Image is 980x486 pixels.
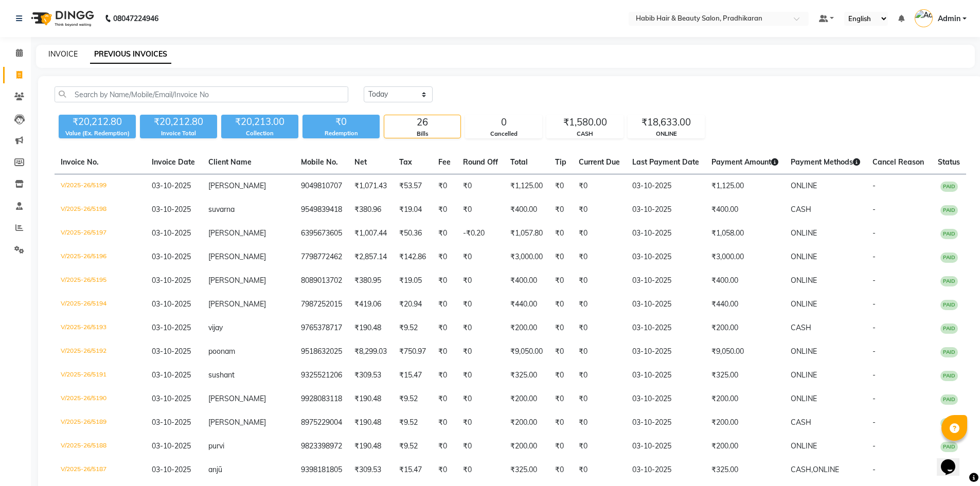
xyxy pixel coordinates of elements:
[791,181,817,190] span: ONLINE
[208,347,235,356] span: poonam
[549,174,573,199] td: ₹0
[295,340,348,364] td: 9518632025
[940,371,958,381] span: PAID
[626,364,705,387] td: 03-10-2025
[432,340,457,364] td: ₹0
[55,458,146,482] td: V/2025-26/5187
[152,228,191,238] span: 03-10-2025
[55,411,146,435] td: V/2025-26/5189
[348,387,393,411] td: ₹190.48
[208,299,266,309] span: [PERSON_NAME]
[872,276,876,285] span: -
[438,157,451,167] span: Fee
[872,205,876,214] span: -
[295,458,348,482] td: 9398181805
[393,316,432,340] td: ₹9.52
[348,458,393,482] td: ₹309.53
[457,458,504,482] td: ₹0
[504,269,549,293] td: ₹400.00
[573,293,626,316] td: ₹0
[940,394,958,405] span: PAID
[152,441,191,451] span: 03-10-2025
[940,442,958,452] span: PAID
[152,205,191,214] span: 03-10-2025
[393,198,432,222] td: ₹19.04
[937,445,970,476] iframe: chat widget
[705,316,785,340] td: ₹200.00
[705,293,785,316] td: ₹440.00
[457,245,504,269] td: ₹0
[295,364,348,387] td: 9325521206
[705,340,785,364] td: ₹9,050.00
[432,458,457,482] td: ₹0
[549,316,573,340] td: ₹0
[555,157,566,167] span: Tip
[504,340,549,364] td: ₹9,050.00
[90,45,171,64] a: PREVIOUS INVOICES
[872,394,876,403] span: -
[208,323,223,332] span: vijay
[705,458,785,482] td: ₹325.00
[791,418,811,427] span: CASH
[393,293,432,316] td: ₹20.94
[791,252,817,261] span: ONLINE
[208,252,266,261] span: [PERSON_NAME]
[140,129,217,138] div: Invoice Total
[549,458,573,482] td: ₹0
[573,222,626,245] td: ₹0
[872,181,876,190] span: -
[221,129,298,138] div: Collection
[393,269,432,293] td: ₹19.05
[348,245,393,269] td: ₹2,857.14
[399,157,412,167] span: Tax
[940,276,958,286] span: PAID
[393,340,432,364] td: ₹750.97
[626,222,705,245] td: 03-10-2025
[432,293,457,316] td: ₹0
[140,115,217,129] div: ₹20,212.80
[547,115,623,130] div: ₹1,580.00
[432,198,457,222] td: ₹0
[295,269,348,293] td: 8089013702
[432,222,457,245] td: ₹0
[504,293,549,316] td: ₹440.00
[626,245,705,269] td: 03-10-2025
[940,253,958,263] span: PAID
[504,458,549,482] td: ₹325.00
[504,198,549,222] td: ₹400.00
[152,299,191,309] span: 03-10-2025
[510,157,528,167] span: Total
[549,387,573,411] td: ₹0
[432,174,457,199] td: ₹0
[384,130,460,138] div: Bills
[628,115,704,130] div: ₹18,633.00
[348,435,393,458] td: ₹190.48
[348,364,393,387] td: ₹309.53
[432,364,457,387] td: ₹0
[872,157,924,167] span: Cancel Reason
[938,13,960,24] span: Admin
[393,458,432,482] td: ₹15.47
[940,205,958,215] span: PAID
[393,245,432,269] td: ₹142.86
[549,364,573,387] td: ₹0
[48,49,78,59] a: INVOICE
[940,182,958,192] span: PAID
[457,435,504,458] td: ₹0
[348,340,393,364] td: ₹8,299.03
[705,198,785,222] td: ₹400.00
[208,418,266,427] span: [PERSON_NAME]
[295,435,348,458] td: 9823398972
[152,347,191,356] span: 03-10-2025
[940,229,958,239] span: PAID
[549,269,573,293] td: ₹0
[466,115,542,130] div: 0
[626,387,705,411] td: 03-10-2025
[791,299,817,309] span: ONLINE
[55,387,146,411] td: V/2025-26/5190
[549,411,573,435] td: ₹0
[295,316,348,340] td: 9765378717
[791,347,817,356] span: ONLINE
[813,465,839,474] span: ONLINE
[208,181,266,190] span: [PERSON_NAME]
